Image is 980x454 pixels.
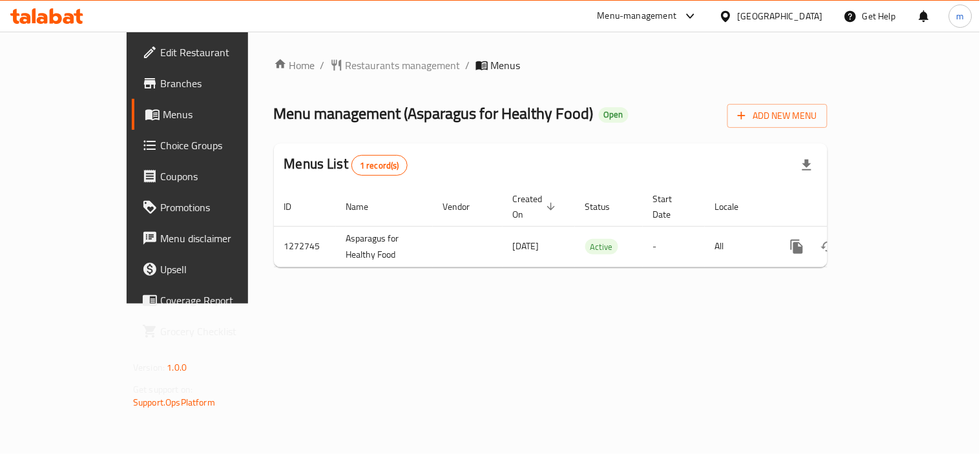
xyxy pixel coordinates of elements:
[160,324,280,339] span: Grocery Checklist
[132,192,290,223] a: Promotions
[133,394,215,411] a: Support.OpsPlatform
[284,154,408,176] h2: Menus List
[643,226,705,267] td: -
[132,99,290,130] a: Menus
[160,200,280,215] span: Promotions
[513,191,559,222] span: Created On
[284,199,309,214] span: ID
[133,359,165,376] span: Version:
[320,57,325,73] li: /
[132,223,290,254] a: Menu disclaimer
[274,99,594,128] span: Menu management ( Asparagus for Healthy Food )
[957,9,964,23] span: m
[132,130,290,161] a: Choice Groups
[167,359,187,376] span: 1.0.0
[274,57,828,73] nav: breadcrumb
[813,231,844,262] button: Change Status
[513,238,539,254] span: [DATE]
[705,226,771,267] td: All
[715,199,756,214] span: Locale
[653,191,689,222] span: Start Date
[132,285,290,316] a: Coverage Report
[738,9,823,23] div: [GEOGRAPHIC_DATA]
[351,155,408,176] div: Total records count
[132,68,290,99] a: Branches
[727,104,828,128] button: Add New Menu
[598,8,677,24] div: Menu-management
[466,57,470,73] li: /
[599,107,629,123] div: Open
[132,37,290,68] a: Edit Restaurant
[274,187,916,267] table: enhanced table
[132,254,290,285] a: Upsell
[336,226,433,267] td: Asparagus for Healthy Food
[491,57,521,73] span: Menus
[160,45,280,60] span: Edit Restaurant
[330,57,461,73] a: Restaurants management
[352,160,407,172] span: 1 record(s)
[274,226,336,267] td: 1272745
[346,199,386,214] span: Name
[160,262,280,277] span: Upsell
[160,169,280,184] span: Coupons
[160,293,280,308] span: Coverage Report
[132,316,290,347] a: Grocery Checklist
[160,76,280,91] span: Branches
[791,150,822,181] div: Export file
[599,109,629,120] span: Open
[132,161,290,192] a: Coupons
[443,199,487,214] span: Vendor
[585,239,618,254] div: Active
[771,187,916,227] th: Actions
[160,231,280,246] span: Menu disclaimer
[585,199,627,214] span: Status
[133,381,193,398] span: Get support on:
[160,138,280,153] span: Choice Groups
[274,57,315,73] a: Home
[163,107,280,122] span: Menus
[782,231,813,262] button: more
[738,108,817,124] span: Add New Menu
[585,240,618,254] span: Active
[346,57,461,73] span: Restaurants management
